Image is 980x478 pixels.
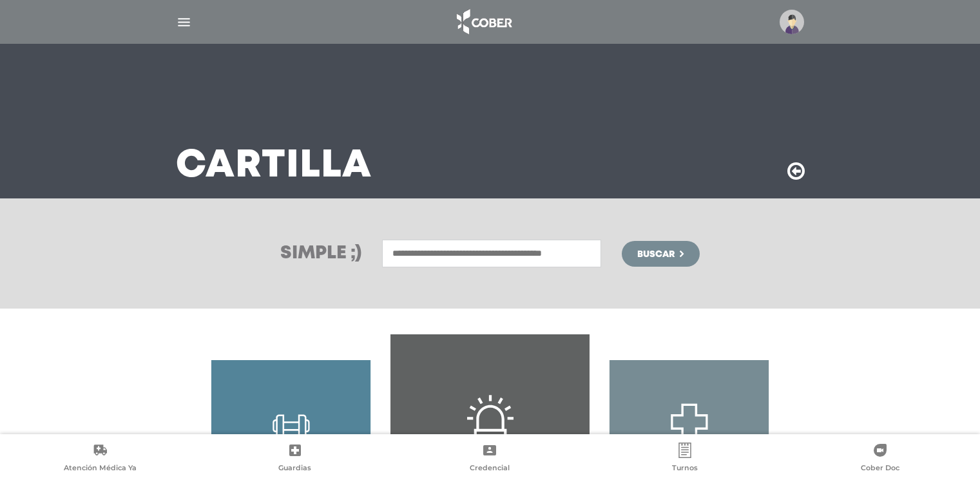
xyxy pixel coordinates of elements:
[3,443,198,475] a: Atención Médica Ya
[176,149,372,183] h3: Cartilla
[622,241,699,267] button: Buscar
[198,443,393,475] a: Guardias
[176,14,192,30] img: Cober_menu-lines-white.svg
[637,250,675,259] span: Buscar
[280,245,361,263] h3: Simple ;)
[861,463,899,475] span: Cober Doc
[782,443,977,475] a: Cober Doc
[780,10,804,34] img: profile-placeholder.svg
[392,443,588,475] a: Credencial
[470,463,510,475] span: Credencial
[278,463,311,475] span: Guardias
[64,463,137,475] span: Atención Médica Ya
[588,443,783,475] a: Turnos
[672,463,698,475] span: Turnos
[450,6,517,37] img: logo_cober_home-white.png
